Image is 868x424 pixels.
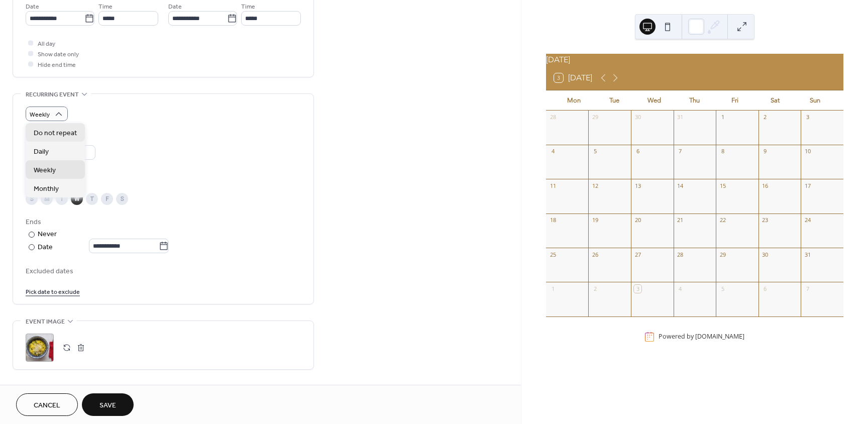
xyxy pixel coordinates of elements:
div: Tue [594,90,634,111]
span: Cancel [34,400,60,411]
div: 31 [677,114,684,121]
button: Save [82,393,134,416]
div: Sat [755,90,795,111]
div: 3 [634,285,641,292]
div: 29 [719,251,726,258]
div: 30 [634,114,641,121]
div: 18 [549,217,557,224]
div: T [56,193,68,205]
div: W [71,193,83,205]
div: M [41,193,53,205]
div: 26 [591,251,599,258]
a: [DOMAIN_NAME] [695,333,744,341]
div: F [101,193,113,205]
div: Ends [26,217,299,228]
div: 30 [762,251,769,258]
div: 12 [591,182,599,189]
div: 27 [634,251,641,258]
span: Excluded dates [26,266,301,277]
div: 21 [677,217,684,224]
div: 5 [719,285,726,292]
span: Save [99,400,116,411]
div: 4 [549,148,557,155]
span: Event links [26,382,63,392]
span: Time [241,2,255,12]
div: 25 [549,251,557,258]
div: 9 [762,148,769,155]
span: Date [168,2,182,12]
div: 22 [719,217,726,224]
span: All day [38,39,55,49]
span: Weekly [34,165,56,176]
span: Recurring event [26,89,79,100]
span: Time [98,2,113,12]
div: Repeat on [26,181,299,191]
div: 4 [677,285,684,292]
div: Date [38,242,169,253]
span: Event image [26,316,65,327]
div: Never [38,229,57,240]
span: Daily [34,147,49,157]
div: 20 [634,217,641,224]
div: 11 [549,182,557,189]
div: 15 [719,182,726,189]
div: Sun [795,90,835,111]
div: 3 [804,114,811,121]
div: 10 [804,148,811,155]
div: 2 [762,114,769,121]
span: Weekly [30,109,50,121]
div: 16 [762,182,769,189]
div: 23 [762,217,769,224]
div: T [86,193,98,205]
div: 31 [804,251,811,258]
div: 5 [591,148,599,155]
div: 29 [591,114,599,121]
span: Date [26,2,39,12]
div: 7 [804,285,811,292]
div: Fri [715,90,755,111]
div: 8 [719,148,726,155]
div: 1 [549,285,557,292]
div: [DATE] [546,54,843,66]
div: Mon [554,90,594,111]
span: Pick date to exclude [26,287,80,297]
div: 2 [591,285,599,292]
div: Thu [675,90,715,111]
div: ; [26,334,54,362]
div: 14 [677,182,684,189]
span: Show date only [38,49,79,60]
div: Powered by [659,333,744,341]
div: 19 [591,217,599,224]
div: 1 [719,114,726,121]
button: 3[DATE] [551,71,596,85]
span: Hide end time [38,60,76,70]
div: 28 [677,251,684,258]
div: S [26,193,38,205]
div: 6 [762,285,769,292]
div: S [116,193,128,205]
div: 17 [804,182,811,189]
div: 24 [804,217,811,224]
div: 13 [634,182,641,189]
span: Do not repeat [34,128,77,139]
div: 28 [549,114,557,121]
div: Wed [634,90,675,111]
div: 7 [677,148,684,155]
span: Monthly [34,184,59,194]
div: 6 [634,148,641,155]
button: Cancel [16,393,78,416]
